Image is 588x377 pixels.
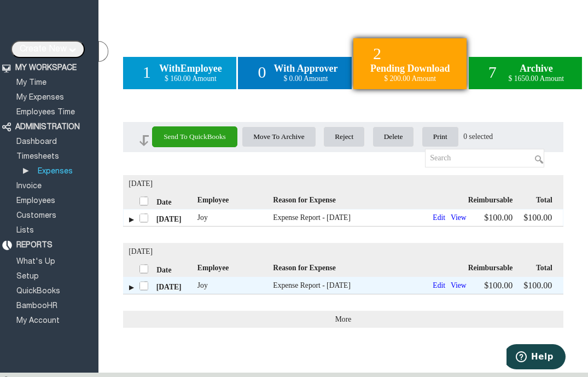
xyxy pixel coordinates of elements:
[152,126,237,147] input: Send To QuickBooks
[123,209,197,226] td: [DATE]
[15,153,61,160] a: Timesheets
[123,175,563,192] td: [DATE]
[507,344,566,372] iframe: Opens a widget where you can find more information
[273,277,409,294] td: Expense Report - 28 Jul 2025
[11,40,85,58] input: Create New
[509,74,538,83] span: $ 1650.00
[520,63,553,74] span: Archive
[15,63,77,73] div: MY WORKSPACE
[123,243,563,260] td: [DATE]
[143,63,151,82] div: 1
[468,209,524,226] td: $100.00
[15,109,77,116] a: Employees Time
[422,126,459,147] input: Print
[197,277,273,294] td: Joy
[468,260,524,277] td: Reimbursable
[449,213,468,222] a: View
[373,44,381,63] div: 2
[15,227,36,234] a: Lists
[15,123,80,132] div: ADMINISTRATION
[181,63,222,74] span: Employee
[15,242,54,249] a: REPORTS
[15,273,40,280] a: Setup
[431,281,447,289] a: Edit
[273,192,409,209] td: Reason for Expense
[197,260,273,277] td: Employee
[123,311,563,328] td: More
[15,303,59,310] a: BambooHR
[384,74,410,83] span: $ 200.00
[523,192,563,209] td: Total
[197,209,273,226] td: Joy
[523,277,563,294] td: $100.00
[98,41,108,62] div: Hide Menus
[488,63,497,82] div: 7
[15,79,48,86] a: My Time
[463,132,493,141] div: 0 selected
[15,94,66,101] a: My Expenses
[36,168,74,175] a: Expenses
[370,63,450,74] span: Pending Download
[159,63,222,74] span: With Employees
[540,74,564,83] span: Amount
[15,138,59,146] a: Dashboard
[523,260,563,277] td: Total
[273,260,409,277] td: Reason for Expense
[273,209,409,226] td: Expense Report - 7 Aug 2025
[15,258,57,265] a: What's Up
[274,63,338,74] span: With Approver
[23,166,31,176] div: ▶
[468,277,524,294] td: $100.00
[15,288,62,295] a: QuickBooks
[449,281,468,289] a: View
[197,192,273,209] td: Employee
[15,212,58,219] a: Customers
[425,149,544,167] input: Search
[431,213,447,222] a: Edit
[258,63,266,82] div: 0
[192,74,217,83] span: Amount
[15,183,43,190] a: Invoice
[304,74,328,83] span: Amount
[123,260,197,277] td: Date
[523,209,563,226] td: $100.00
[165,74,191,83] span: $ 160.00
[283,74,302,83] span: $ 0.00
[15,317,61,324] a: My Account
[412,74,436,83] span: Amount
[549,5,570,24] img: Help
[123,192,197,209] td: Date
[123,277,197,294] td: [DATE]
[15,198,57,205] a: Employees
[372,126,415,147] input: Delete
[323,126,365,147] input: Reject
[468,192,524,209] td: Reimbursable
[242,126,316,147] input: Move To Archive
